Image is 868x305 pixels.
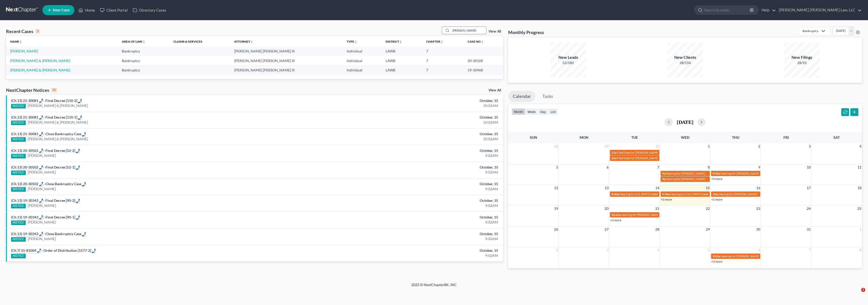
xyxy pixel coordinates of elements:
td: 7 [422,46,464,56]
td: [PERSON_NAME] [PERSON_NAME] III [230,46,343,56]
img: hfpfyWBK5wQHBAGPgDf9c6qAYOxxMAAAAASUVORK5CYII= [39,132,43,136]
div: Call: 13) 21-30081 [77,98,82,103]
div: October, 15 [339,215,498,220]
img: hfpfyWBK5wQHBAGPgDf9c6qAYOxxMAAAAASUVORK5CYII= [39,148,43,153]
div: Bankruptcy [803,29,818,33]
span: 9:45a [713,172,720,175]
span: 3 [606,247,609,253]
div: October, 15 [339,131,498,136]
td: Individual [343,56,382,65]
span: 31 [806,226,811,232]
div: Call: 13) 19-30343 [81,231,86,236]
input: Search by name... [451,27,486,34]
span: Sat [833,135,840,140]
div: 52/180 [551,60,586,65]
td: 20-30168 [464,56,503,65]
div: NOTICE [11,237,26,242]
div: Call: 13) 20-30502 [16,181,43,186]
span: 17 [806,185,811,191]
span: 12 [554,185,559,191]
span: 7 [808,247,811,253]
span: 9 [758,164,761,170]
span: 1 [859,226,862,232]
i: unfold_more [354,40,357,43]
span: 16 [756,185,761,191]
a: (Ch13) 20-30502- Close Bankruptcy Case [11,182,81,186]
span: 25 [857,206,862,212]
button: day [538,108,548,115]
span: 4 [859,143,862,149]
div: Call: 13) 19-30343 [75,215,80,220]
a: Chapterunfold_more [426,40,443,43]
a: Help [759,6,776,15]
div: Call: 13) 19-30343 [16,231,43,236]
a: +3 more [711,260,722,263]
span: Mon [580,135,588,140]
img: hfpfyWBK5wQHBAGPgDf9c6qAYOxxMAAAAASUVORK5CYII= [82,132,86,136]
span: Filed Date for [PERSON_NAME] [617,156,659,160]
span: 28 [554,143,559,149]
img: hfpfyWBK5wQHBAGPgDf9c6qAYOxxMAAAAASUVORK5CYII= [78,99,82,103]
span: 2 [758,143,761,149]
div: Call: 13) 20-30502 [16,165,43,170]
div: 9:02AM [339,153,498,158]
a: Attorneyunfold_more [234,40,253,43]
span: 9a [662,177,665,181]
span: 14 [655,185,660,191]
span: Hearing for [PERSON_NAME] [666,172,705,175]
div: Call: 13) 21-30081 [16,115,43,120]
a: Districtunfold_more [386,40,402,43]
span: 26 [554,226,559,232]
button: month [512,108,525,115]
img: hfpfyWBK5wQHBAGPgDf9c6qAYOxxMAAAAASUVORK5CYII= [92,248,96,253]
div: NOTICE [11,104,26,108]
a: [PERSON_NAME] & [PERSON_NAME] [28,136,88,142]
div: October, 15 [339,181,498,186]
a: Directory Cases [130,6,169,15]
img: hfpfyWBK5wQHBAGPgDf9c6qAYOxxMAAAAASUVORK5CYII= [78,115,82,120]
span: 8 [859,247,862,253]
a: [PERSON_NAME] [28,203,56,208]
div: October, 15 [339,98,498,103]
div: NextChapter Notices [6,87,57,93]
td: [PERSON_NAME] [PERSON_NAME] III [230,56,343,65]
a: (Ch13) 21-30081- Final Decree [110-2] [11,98,77,103]
span: 8 [707,164,710,170]
i: unfold_more [19,40,22,43]
span: 9a [662,172,665,175]
span: 4 [657,247,660,253]
span: Hearing for [US_STATE] Safety Association of Timbermen - Self I [670,192,753,196]
a: (Ch13) 20-30502- Final Decree [52-1] [11,165,75,169]
a: [PERSON_NAME] [28,153,56,158]
div: New Filings [784,54,820,60]
div: New Leads [551,54,586,60]
button: list [548,108,558,115]
div: NOTICE [11,121,26,125]
a: [PERSON_NAME] [28,186,56,191]
img: hfpfyWBK5wQHBAGPgDf9c6qAYOxxMAAAAASUVORK5CYII= [39,115,43,120]
div: 9:02AM [339,203,498,208]
div: NOTICE [11,137,26,142]
span: 19 [554,206,559,212]
span: Tue [631,135,638,140]
td: Bankruptcy [118,46,170,56]
img: hfpfyWBK5wQHBAGPgDf9c6qAYOxxMAAAAASUVORK5CYII= [76,215,80,220]
i: unfold_more [440,40,443,43]
i: unfold_more [481,40,484,43]
div: 2025 © NextChapterBK, INC [290,282,578,291]
span: 9:30a [611,192,619,196]
a: Calendar [508,91,535,102]
div: NOTICE [11,171,26,175]
div: October, 15 [339,148,498,153]
a: [PERSON_NAME] [PERSON_NAME] Law, LLC [776,6,862,15]
i: unfold_more [250,40,253,43]
span: 22 [705,206,710,212]
a: [PERSON_NAME] & [PERSON_NAME] [28,120,88,125]
span: 29 [705,226,710,232]
div: Call: 13) 21-30081 [16,131,43,136]
div: Call: 13) 21-30081 [77,115,82,120]
span: 7 [657,164,660,170]
img: hfpfyWBK5wQHBAGPgDf9c6qAYOxxMAAAAASUVORK5CYII= [39,232,43,236]
div: October, 15 [339,231,498,236]
img: hfpfyWBK5wQHBAGPgDf9c6qAYOxxMAAAAASUVORK5CYII= [37,248,41,253]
